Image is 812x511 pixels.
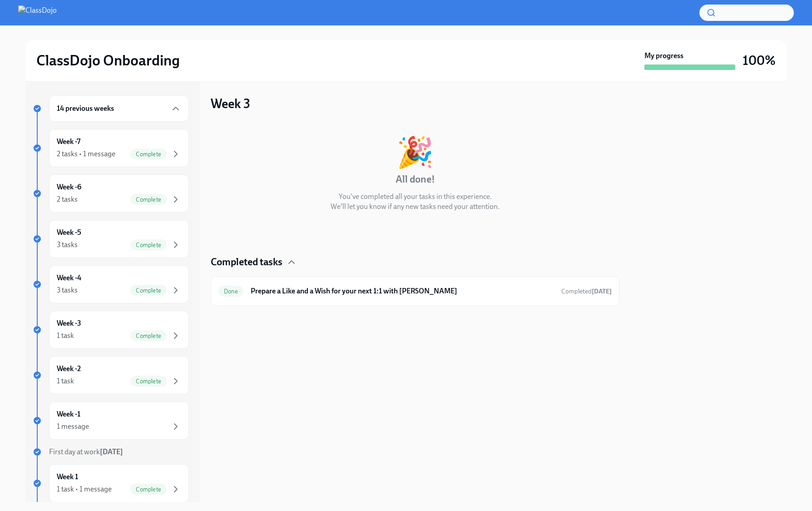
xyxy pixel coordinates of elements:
strong: [DATE] [592,288,612,295]
strong: My progress [644,51,683,61]
div: 2 tasks [57,194,78,204]
h6: Week -5 [57,228,81,238]
h6: Week -6 [57,182,81,192]
a: Week -21 taskComplete [33,356,189,394]
a: First day at work[DATE] [33,447,189,457]
h4: Completed tasks [211,255,282,269]
div: 3 tasks [57,285,78,295]
a: Week -62 tasksComplete [33,174,189,213]
h4: All done! [396,173,435,186]
div: 🎉 [396,137,434,167]
span: Done [218,288,243,295]
p: We'll let you know if any new tasks need your attention. [331,202,500,212]
h6: Week -3 [57,318,81,328]
div: 1 message [57,422,89,432]
h6: Prepare a Like and a Wish for your next 1:1 with [PERSON_NAME] [251,286,554,296]
h6: Week 1 [57,472,78,482]
strong: [DATE] [100,447,123,456]
h3: 100% [743,52,776,69]
a: Week 11 task • 1 messageComplete [33,464,189,502]
div: 2 tasks • 1 message [57,149,115,159]
div: 14 previous weeks [49,95,189,122]
a: Week -11 message [33,402,189,440]
div: 1 task [57,331,74,341]
span: Complete [130,242,167,248]
h6: 14 previous weeks [57,104,114,114]
div: 1 task [57,376,74,386]
div: Completed tasks [211,255,619,269]
h6: Week -7 [57,137,80,147]
h2: ClassDojo Onboarding [36,51,180,69]
h6: Week -4 [57,273,81,283]
span: Complete [130,151,167,158]
span: Complete [130,287,167,294]
div: 1 task • 1 message [57,484,112,494]
h3: Week 3 [211,95,250,112]
span: Complete [130,378,167,385]
div: 3 tasks [57,240,78,250]
h6: Week -1 [57,409,80,419]
a: Week -53 tasksComplete [33,220,189,258]
p: You've completed all your tasks in this experience. [339,192,492,202]
a: Week -72 tasks • 1 messageComplete [33,129,189,167]
span: Complete [130,332,167,339]
span: Complete [130,486,167,493]
span: First day at work [49,447,123,456]
img: ClassDojo [18,5,57,20]
a: DonePrepare a Like and a Wish for your next 1:1 with [PERSON_NAME]Completed[DATE] [218,284,612,298]
a: Week -31 taskComplete [33,311,189,349]
h6: Week -2 [57,364,81,374]
span: Completed [561,288,612,295]
span: Complete [130,196,167,203]
span: September 8th, 2025 12:31 [561,287,612,296]
a: Week -43 tasksComplete [33,265,189,303]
